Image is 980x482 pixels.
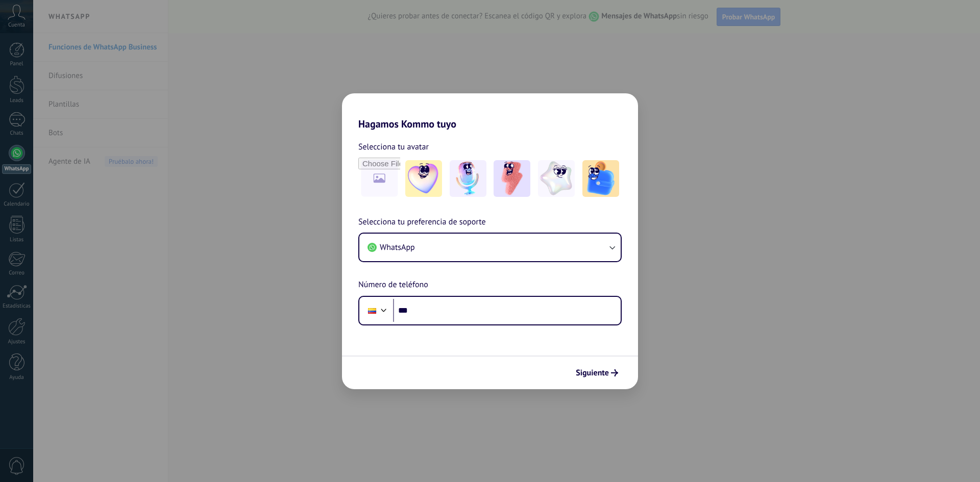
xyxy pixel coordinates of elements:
[576,369,609,376] span: Siguiente
[342,93,638,130] h2: Hagamos Kommo tuyo
[571,364,623,382] button: Siguiente
[538,160,575,197] img: -4.jpeg
[358,278,428,292] span: Número de teléfono
[358,216,486,229] span: Selecciona tu preferencia de soporte
[362,300,382,321] div: Colombia: + 57
[358,140,429,154] span: Selecciona tu avatar
[582,160,619,197] img: -5.jpeg
[450,160,486,197] img: -2.jpeg
[380,242,415,252] span: WhatsApp
[405,160,442,197] img: -1.jpeg
[359,234,621,261] button: WhatsApp
[494,160,530,197] img: -3.jpeg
